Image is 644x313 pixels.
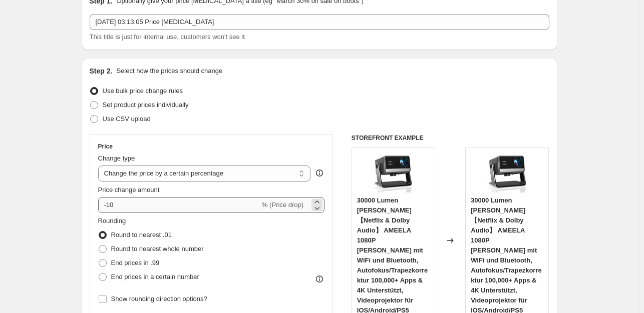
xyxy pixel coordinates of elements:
[98,197,260,213] input: -15
[262,201,303,208] span: % (Price drop)
[90,66,113,76] h2: Step 2.
[111,231,172,238] span: Round to nearest .01
[111,259,160,266] span: End prices in .99
[111,245,204,252] span: Round to nearest whole number
[314,168,325,178] div: help
[116,66,222,76] p: Select how the prices should change
[111,295,207,302] span: Show rounding direction options?
[352,134,549,142] h6: STOREFRONT EXAMPLE
[98,217,126,224] span: Rounding
[98,154,135,162] span: Change type
[373,152,413,192] img: 61ZPMzdlCwL_80x.jpg
[103,101,189,108] span: Set product prices individually
[103,87,183,94] span: Use bulk price change rules
[98,142,113,150] h3: Price
[90,14,549,30] input: 30% off holiday sale
[487,152,527,192] img: 61ZPMzdlCwL_80x.jpg
[103,115,151,122] span: Use CSV upload
[111,273,199,280] span: End prices in a certain number
[90,33,245,40] span: This title is just for internal use, customers won't see it
[98,186,160,193] span: Price change amount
